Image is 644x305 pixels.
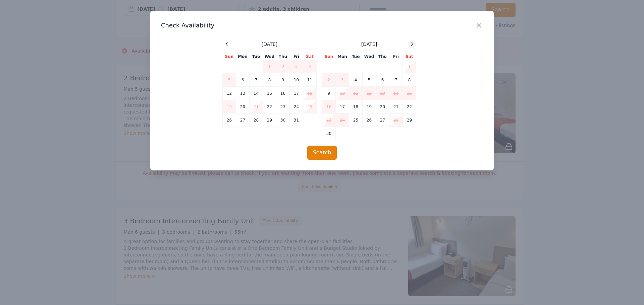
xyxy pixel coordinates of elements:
td: 10 [336,87,349,100]
td: 17 [290,87,303,100]
td: 18 [349,100,363,113]
td: 28 [250,113,263,127]
td: 23 [276,100,290,113]
td: 10 [290,73,303,87]
td: 15 [403,87,416,100]
th: Thu [276,54,290,60]
span: [DATE] [262,41,277,48]
td: 25 [303,100,317,113]
th: Mon [336,54,349,60]
td: 25 [349,113,363,127]
td: 5 [363,73,376,87]
td: 13 [376,87,389,100]
td: 1 [263,60,276,73]
td: 6 [376,73,389,87]
td: 24 [336,113,349,127]
td: 8 [403,73,416,87]
td: 11 [349,87,363,100]
td: 30 [276,113,290,127]
th: Tue [250,54,263,60]
td: 21 [250,100,263,113]
td: 21 [389,100,403,113]
th: Sat [303,54,317,60]
button: Search [307,146,337,160]
td: 19 [223,100,236,113]
td: 4 [303,60,317,73]
td: 22 [403,100,416,113]
th: Wed [363,54,376,60]
td: 15 [263,87,276,100]
td: 22 [263,100,276,113]
td: 28 [389,113,403,127]
td: 26 [363,113,376,127]
td: 20 [376,100,389,113]
h3: Check Availability [161,21,483,29]
th: Sat [403,54,416,60]
td: 1 [403,60,416,73]
th: Wed [263,54,276,60]
th: Tue [349,54,363,60]
td: 30 [322,127,336,140]
td: 2 [322,73,336,87]
td: 24 [290,100,303,113]
th: Sun [322,54,336,60]
th: Fri [389,54,403,60]
td: 16 [276,87,290,100]
td: 7 [250,73,263,87]
td: 7 [389,73,403,87]
td: 5 [223,73,236,87]
th: Mon [236,54,250,60]
td: 12 [363,87,376,100]
td: 3 [290,60,303,73]
td: 2 [276,60,290,73]
td: 29 [403,113,416,127]
td: 16 [322,100,336,113]
td: 8 [263,73,276,87]
td: 4 [349,73,363,87]
td: 12 [223,87,236,100]
td: 9 [276,73,290,87]
td: 23 [322,113,336,127]
td: 13 [236,87,250,100]
td: 9 [322,87,336,100]
th: Fri [290,54,303,60]
td: 29 [263,113,276,127]
td: 26 [223,113,236,127]
span: [DATE] [361,41,377,48]
th: Sun [223,54,236,60]
td: 14 [250,87,263,100]
td: 14 [389,87,403,100]
td: 20 [236,100,250,113]
td: 19 [363,100,376,113]
td: 11 [303,73,317,87]
td: 27 [376,113,389,127]
td: 6 [236,73,250,87]
td: 3 [336,73,349,87]
td: 31 [290,113,303,127]
td: 18 [303,87,317,100]
td: 27 [236,113,250,127]
th: Thu [376,54,389,60]
td: 17 [336,100,349,113]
